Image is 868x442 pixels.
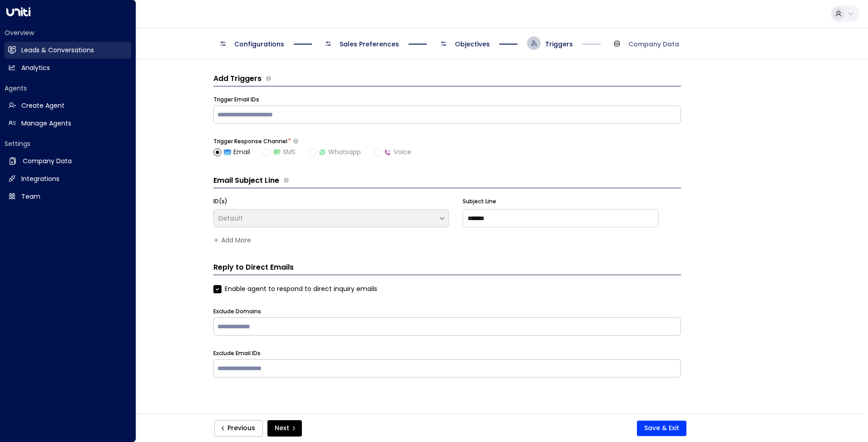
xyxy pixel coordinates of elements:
[213,175,279,186] h3: Email Subject Line
[213,137,287,146] label: Trigger Response Channel
[455,40,490,49] span: Objectives
[5,115,131,132] a: Manage Agents
[21,101,64,110] h2: Create Agent
[213,73,261,84] h3: Add Triggers
[384,147,411,157] span: Voice
[5,171,131,187] a: Integrations
[21,119,71,128] h2: Manage Agents
[5,42,131,59] a: Leads & Conversations
[637,421,686,436] button: Save & Exit
[23,156,72,166] h2: Company Data
[628,40,679,49] span: Company Data
[273,147,296,157] span: SMS
[213,307,261,316] label: Exclude Domains
[5,60,131,76] a: Analytics
[267,420,302,437] button: Next
[5,84,131,93] h2: Agents
[213,349,261,357] label: Exclude Email IDs
[213,284,377,294] label: Enable agent to respond to direct inquiry emails
[5,153,131,170] a: Company Data
[21,63,50,73] h2: Analytics
[213,235,681,242] span: Subject lines have been defined for all added triggers
[213,95,259,104] label: Trigger Email IDs
[214,420,263,437] button: Previous
[213,262,681,275] h3: Reply to Direct Emails
[224,147,250,157] span: Email
[340,40,399,49] span: Sales Preferences
[463,197,496,206] label: Subject Line
[284,175,289,186] span: Define the subject lines the agent should use when sending emails, customized for different trigg...
[293,138,298,144] button: Select how the agent will reach out to leads after receiving a trigger email. If SMS is chosen bu...
[21,174,59,184] h2: Integrations
[234,40,284,49] span: Configurations
[545,40,573,49] span: Triggers
[213,236,251,244] button: Add More
[5,28,131,37] h2: Overview
[213,197,227,206] label: ID(s)
[5,97,131,114] a: Create Agent
[5,139,131,148] h2: Settings
[21,45,94,55] h2: Leads & Conversations
[319,147,361,157] span: Whatsapp
[5,188,131,205] a: Team
[21,192,40,201] h2: Team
